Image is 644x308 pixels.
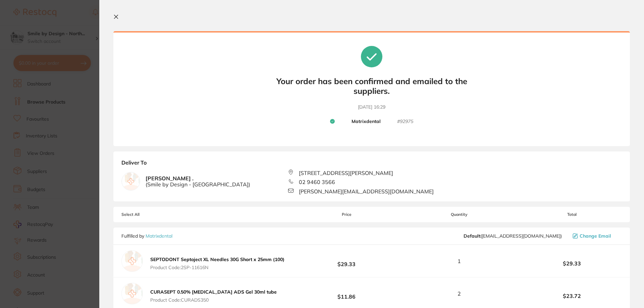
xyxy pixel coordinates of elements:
[299,179,335,185] span: 02 9460 3566
[299,170,393,176] span: [STREET_ADDRESS][PERSON_NAME]
[522,293,622,299] b: $23.72
[464,233,480,239] b: Default
[121,250,143,272] img: empty.jpg
[571,233,622,239] button: Change Email
[146,181,250,187] span: ( Smile by Design - [GEOGRAPHIC_DATA] )
[522,260,622,266] b: $29.33
[580,233,611,239] span: Change Email
[121,160,622,170] b: Deliver To
[397,119,413,125] small: # 92975
[121,212,189,217] span: Select All
[397,212,522,217] span: Quantity
[121,283,143,304] img: empty.jpg
[297,255,396,267] b: $29.33
[146,233,172,239] a: Matrixdental
[352,119,381,125] b: Matrixdental
[297,288,396,300] b: $11.86
[150,289,277,295] b: CURASEPT 0.50% [MEDICAL_DATA] ADS Gel 30ml tube
[122,172,140,190] img: empty.jpg
[299,188,434,194] span: [PERSON_NAME][EMAIL_ADDRESS][DOMAIN_NAME]
[146,175,250,188] b: [PERSON_NAME] .
[458,258,461,264] span: 1
[271,76,472,96] b: Your order has been confirmed and emailed to the suppliers.
[297,212,396,217] span: Price
[522,212,622,217] span: Total
[150,256,284,262] b: SEPTODONT Septoject XL Needles 30G Short x 25mm (100)
[148,256,286,270] button: SEPTODONT Septoject XL Needles 30G Short x 25mm (100) Product Code:2SP-11616N
[458,291,461,297] span: 2
[121,233,172,239] p: Fulfilled by
[150,265,284,270] span: Product Code: 2SP-11616N
[148,289,279,303] button: CURASEPT 0.50% [MEDICAL_DATA] ADS Gel 30ml tube Product Code:CURADS350
[464,233,562,239] span: sales@matrixdental.com.au
[150,297,277,303] span: Product Code: CURADS350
